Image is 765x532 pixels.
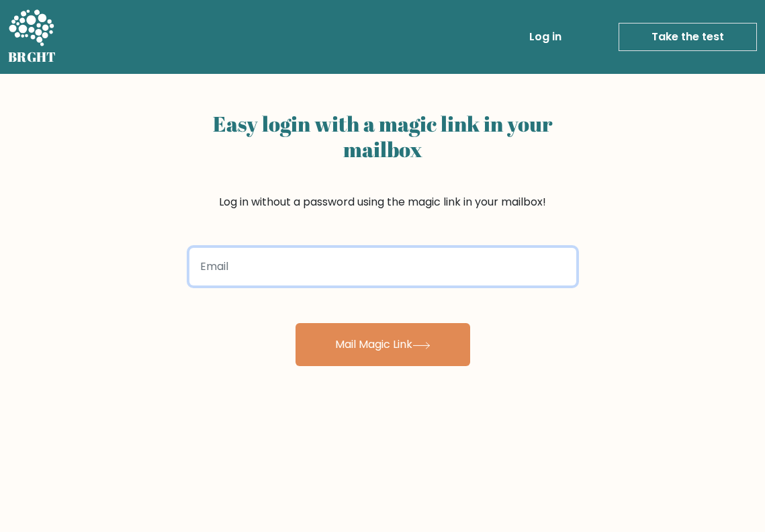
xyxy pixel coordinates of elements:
a: BRGHT [8,5,56,69]
a: Take the test [619,23,757,51]
button: Mail Magic Link [296,323,470,366]
a: Log in [524,24,567,50]
h5: BRGHT [8,49,56,65]
div: Log in without a password using the magic link in your mailbox! [189,106,576,242]
input: Email [189,248,576,285]
h2: Easy login with a magic link in your mailbox [189,112,576,162]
